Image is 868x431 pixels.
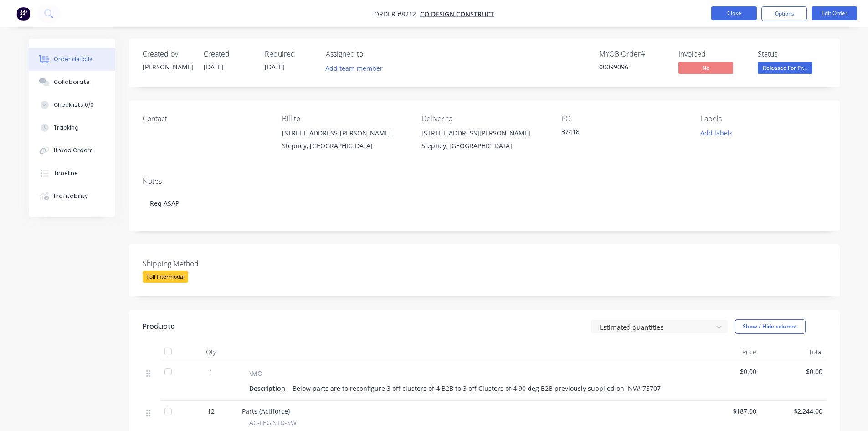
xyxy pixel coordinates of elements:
[764,406,822,416] span: $2,244.00
[143,114,267,123] div: Contact
[54,101,94,109] div: Checklists 0/0
[204,62,224,71] span: [DATE]
[29,139,115,162] button: Linked Orders
[282,140,407,152] div: Stepney, [GEOGRAPHIC_DATA]
[54,192,88,200] div: Profitability
[29,185,115,208] button: Profitability
[561,114,686,123] div: PO
[204,50,254,58] div: Created
[678,50,747,58] div: Invoiced
[761,6,807,21] button: Options
[760,343,826,361] div: Total
[735,319,806,334] button: Show / Hide columns
[249,382,289,395] div: Description
[599,62,668,72] div: 00099096
[184,343,238,361] div: Qty
[54,146,93,155] div: Linked Orders
[143,62,193,72] div: [PERSON_NAME]
[143,50,193,58] div: Created by
[29,48,115,71] button: Order details
[326,62,388,74] button: Add team member
[242,407,290,415] span: Parts (Actiforce)
[758,50,826,58] div: Status
[16,7,30,21] img: Factory
[29,116,115,139] button: Tracking
[320,62,387,74] button: Add team member
[561,127,675,140] div: 37418
[698,406,756,416] span: $187.00
[54,78,90,86] div: Collaborate
[29,71,115,93] button: Collaborate
[698,367,756,376] span: $0.00
[143,177,826,186] div: Notes
[421,140,546,152] div: Stepney, [GEOGRAPHIC_DATA]
[764,367,822,376] span: $0.00
[207,406,215,416] span: 12
[143,271,188,283] div: Toll Intermodal
[249,369,262,378] span: \MO
[421,127,546,140] div: [STREET_ADDRESS][PERSON_NAME]
[374,10,420,18] span: Order #8212 -
[326,50,417,58] div: Assigned to
[54,55,92,63] div: Order details
[758,62,812,76] button: Released For Pr...
[421,127,546,156] div: [STREET_ADDRESS][PERSON_NAME]Stepney, [GEOGRAPHIC_DATA]
[696,127,738,139] button: Add labels
[421,114,546,123] div: Deliver to
[711,6,757,20] button: Close
[701,114,826,123] div: Labels
[678,62,733,73] span: No
[599,50,668,58] div: MYOB Order #
[420,10,494,18] a: Co Design Construct
[694,343,760,361] div: Price
[143,321,175,332] div: Products
[249,418,297,427] span: AC-LEG STD-SW
[758,62,812,73] span: Released For Pr...
[282,127,407,140] div: [STREET_ADDRESS][PERSON_NAME]
[282,127,407,156] div: [STREET_ADDRESS][PERSON_NAME]Stepney, [GEOGRAPHIC_DATA]
[143,258,257,269] label: Shipping Method
[289,382,664,395] div: Below parts are to reconfigure 3 off clusters of 4 B2B to 3 off Clusters of 4 90 deg B2B previous...
[209,367,213,376] span: 1
[812,6,857,20] button: Edit Order
[265,50,315,58] div: Required
[54,124,79,132] div: Tracking
[29,162,115,185] button: Timeline
[282,114,407,123] div: Bill to
[54,169,78,177] div: Timeline
[29,93,115,116] button: Checklists 0/0
[265,62,285,71] span: [DATE]
[143,189,826,217] div: Req ASAP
